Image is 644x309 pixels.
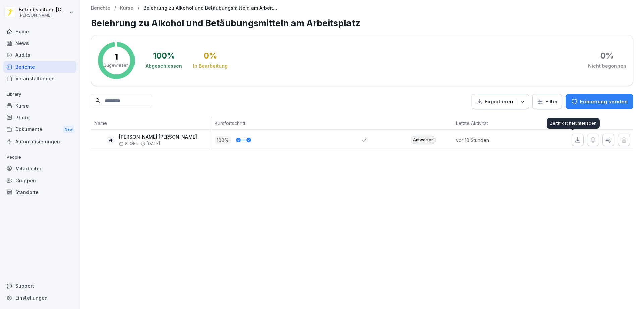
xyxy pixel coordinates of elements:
[106,135,116,145] div: PF
[3,37,76,49] a: News
[537,98,558,105] div: Filter
[3,49,76,61] a: Audits
[63,126,74,133] div: New
[147,141,160,146] span: [DATE]
[3,26,76,37] a: Home
[588,63,626,69] div: Nicht begonnen
[204,52,217,60] div: 0 %
[3,136,76,147] a: Automatisierungen
[120,5,133,11] a: Kurse
[456,120,525,127] p: Letzte Aktivität
[94,120,208,127] p: Name
[91,5,110,11] a: Berichte
[138,5,139,11] p: /
[3,123,76,136] a: DokumenteNew
[600,52,614,60] div: 0 %
[485,98,513,106] p: Exportieren
[143,5,277,11] p: Belehrung zu Alkohol und Betäubungsmitteln am Arbeitsplatz
[411,136,436,144] div: Antworten
[19,13,68,18] p: [PERSON_NAME]
[119,141,138,146] span: 8. Okt.
[193,63,228,69] div: In Bearbeitung
[547,118,600,129] div: Zertifikat herunterladen
[3,100,76,112] a: Kurse
[146,63,182,69] div: Abgeschlossen
[3,292,76,304] a: Einstellungen
[91,16,633,30] h1: Belehrung zu Alkohol und Betäubungsmitteln am Arbeitsplatz
[3,89,76,100] p: Library
[472,94,529,109] button: Exportieren
[3,123,76,136] div: Dokumente
[3,73,76,84] a: Veranstaltungen
[114,5,116,11] p: /
[533,94,562,109] button: Filter
[566,94,633,109] button: Erinnerung senden
[580,98,628,105] p: Erinnerung senden
[119,134,197,140] p: [PERSON_NAME] [PERSON_NAME]
[3,61,76,73] a: Berichte
[215,120,359,127] p: Kursfortschritt
[115,53,118,61] p: 1
[3,163,76,175] a: Mitarbeiter
[19,7,68,13] p: Betriebsleitung [GEOGRAPHIC_DATA]
[153,52,175,60] div: 100 %
[3,112,76,123] a: Pfade
[3,186,76,198] a: Standorte
[456,137,528,144] p: vor 10 Stunden
[3,280,76,292] div: Support
[3,175,76,186] a: Gruppen
[3,152,76,163] p: People
[104,62,129,68] p: Zugewiesen
[215,136,231,144] p: 100 %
